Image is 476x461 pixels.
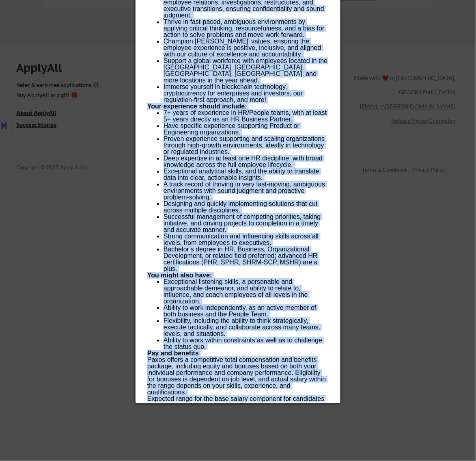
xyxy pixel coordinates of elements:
li: Flexibility, including the ability to think strategically, execute tactically, and collaborate ac... [164,318,328,337]
strong: Your experience should include: [147,103,247,110]
li: Immerse yourself in blockchain technology, cryptocurrency for enterprises and investors, our regu... [164,84,328,103]
strong: Pay and benefits [147,350,199,357]
li: Bachelor’s degree in HR, Business, Organizational Development, or related field preferred; advanc... [164,246,328,272]
li: 7+ years of experience in HR/People teams, with at least 5+ years directly as an HR Business Part... [164,110,328,123]
li: Support a global workforce with employees located in the [GEOGRAPHIC_DATA], [GEOGRAPHIC_DATA], [G... [164,58,328,84]
li: Deep expertise in at least one HR discipline, with broad knowledge across the full employee lifec... [164,155,328,168]
li: Have specific experience supporting Product or Engineering organizations. [164,123,328,136]
li: Proven experience supporting and scaling organizations through high-growth environments, ideally ... [164,136,328,155]
li: Successful management of competing priorities, taking initiative, and driving projects to complet... [164,214,328,233]
li: Designing and quickly implementing solutions that cut across multiple disciplines. [164,201,328,214]
li: Thrive in fast-paced, ambiguous environments by applying critical thinking, resourcefulness, and ... [164,19,328,38]
li: Champion [PERSON_NAME]’ values, ensuring the employee experience is positive, inclusive, and alig... [164,38,328,58]
li: Exceptional analytical skills, and the ability to translate data into clear, actionable insights. [164,168,328,181]
li: Strong communication and influencing skills across all levels, from employees to executives. [164,233,328,246]
li: A track record of thriving in very fast-moving, ambiguous environments with sound judgment and pr... [164,181,328,201]
strong: You might also have: [147,272,212,279]
li: Ability to work independently, as an active member of both business and the People Team. [164,305,328,318]
div: Expected range for the base salary component for candidates located within [GEOGRAPHIC_DATA] is: [147,396,328,409]
p: Paxos offers a competitive total compensation and benefits package, including equity and bonuses ... [147,357,328,396]
li: Exceptional listening skills, a personable and approachable demeanor, and ability to relate to, i... [164,279,328,305]
li: Ability to work within constraints as well as to challenge the status quo. [164,337,328,350]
